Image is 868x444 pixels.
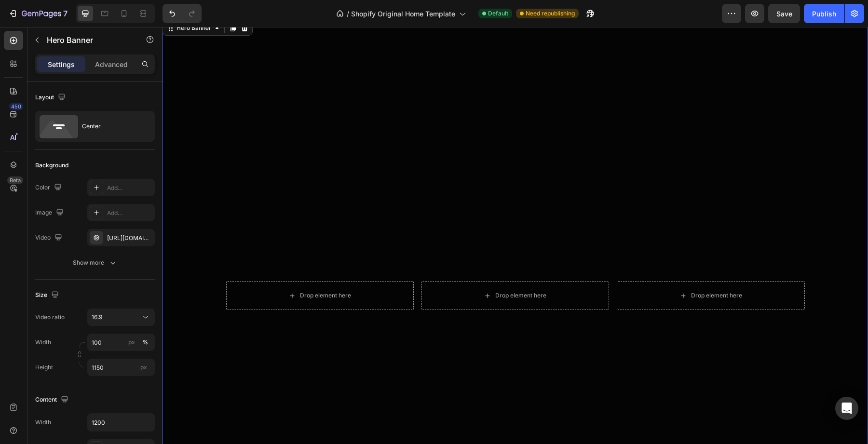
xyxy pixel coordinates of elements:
input: px [87,359,155,376]
div: Video ratio [35,313,65,322]
div: px [128,338,135,347]
button: 16:9 [87,309,155,326]
button: Publish [804,4,844,23]
div: Video [35,231,64,244]
div: Show more [73,258,118,268]
div: Width [35,418,51,427]
span: Need republishing [526,9,575,18]
p: Advanced [95,59,128,69]
div: Drop element here [529,265,580,272]
div: Size [35,289,61,302]
div: Background [35,161,68,170]
div: Content [35,393,70,406]
div: Publish [812,9,836,19]
div: Undo/Redo [163,4,202,23]
div: Center [82,115,141,137]
div: Color [35,181,64,194]
div: Add... [107,184,152,192]
div: Add... [107,209,152,217]
p: 7 [63,8,68,19]
label: Width [35,338,51,347]
button: Show more [35,254,155,271]
div: Layout [35,91,68,104]
button: px [139,336,151,348]
div: Image [35,206,66,219]
div: 450 [9,103,23,110]
button: 7 [4,4,72,23]
iframe: Design area [163,27,868,444]
button: Save [768,4,800,23]
label: Height [35,363,53,372]
input: px% [87,334,155,351]
span: Shopify Original Home Template [351,9,455,19]
input: Auto [88,414,154,431]
p: Settings [48,59,75,69]
div: Open Intercom Messenger [835,397,858,420]
span: / [347,9,349,19]
span: Default [488,9,508,18]
div: [URL][DOMAIN_NAME] [107,234,152,242]
span: px [140,363,147,371]
p: Hero Banner [47,34,129,46]
span: Save [776,10,792,18]
div: % [142,338,148,347]
button: % [126,336,137,348]
span: 16:9 [92,313,102,321]
div: Beta [7,176,23,184]
div: Drop element here [333,265,384,272]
